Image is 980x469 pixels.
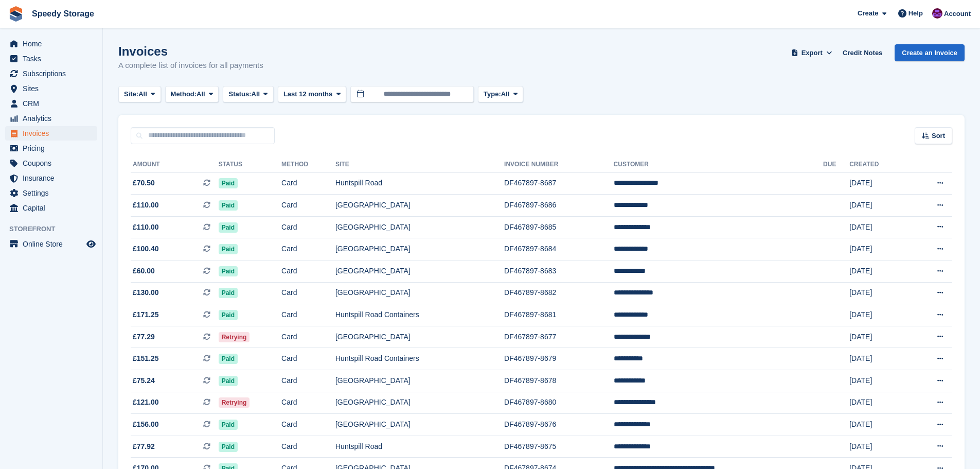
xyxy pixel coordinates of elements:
[858,8,878,19] span: Create
[133,178,155,188] span: £70.50
[23,51,84,66] span: Tasks
[118,60,263,72] p: A complete list of invoices for all payments
[5,237,97,251] a: menu
[23,66,84,81] span: Subscriptions
[504,392,614,414] td: DF467897-8680
[5,201,97,215] a: menu
[335,414,504,436] td: [GEOGRAPHIC_DATA]
[133,266,155,276] span: £60.00
[281,326,335,348] td: Card
[278,86,346,103] button: Last 12 months
[504,414,614,436] td: DF467897-8676
[23,171,84,185] span: Insurance
[504,195,614,217] td: DF467897-8686
[23,156,84,170] span: Coupons
[614,157,824,173] th: Customer
[504,216,614,238] td: DF467897-8685
[219,420,238,430] span: Paid
[23,111,84,126] span: Analytics
[281,216,335,238] td: Card
[504,348,614,370] td: DF467897-8679
[335,157,504,173] th: Site
[219,200,238,211] span: Paid
[281,436,335,458] td: Card
[133,200,159,211] span: £110.00
[118,44,263,58] h1: Invoices
[281,370,335,392] td: Card
[908,8,923,19] span: Help
[335,172,504,195] td: Huntspill Road
[118,86,161,103] button: Site: All
[504,238,614,260] td: DF467897-8684
[5,96,97,111] a: menu
[219,397,250,408] span: Retrying
[281,238,335,260] td: Card
[5,126,97,141] a: menu
[801,48,823,58] span: Export
[504,370,614,392] td: DF467897-8678
[5,51,97,66] a: menu
[849,238,908,260] td: [DATE]
[133,222,159,233] span: £110.00
[335,348,504,370] td: Huntspill Road Containers
[932,8,942,19] img: Dan Jackson
[283,89,332,99] span: Last 12 months
[335,282,504,304] td: [GEOGRAPHIC_DATA]
[849,326,908,348] td: [DATE]
[5,171,97,185] a: menu
[335,370,504,392] td: [GEOGRAPHIC_DATA]
[252,89,260,99] span: All
[849,216,908,238] td: [DATE]
[504,282,614,304] td: DF467897-8682
[124,89,138,99] span: Site:
[335,436,504,458] td: Huntspill Road
[133,441,155,452] span: £77.92
[281,304,335,326] td: Card
[335,326,504,348] td: [GEOGRAPHIC_DATA]
[849,260,908,283] td: [DATE]
[219,442,238,452] span: Paid
[504,172,614,195] td: DF467897-8687
[23,96,84,111] span: CRM
[335,304,504,326] td: Huntspill Road Containers
[504,157,614,173] th: Invoice Number
[131,157,219,173] th: Amount
[281,195,335,217] td: Card
[9,224,102,234] span: Storefront
[5,141,97,155] a: menu
[281,157,335,173] th: Method
[281,414,335,436] td: Card
[23,201,84,215] span: Capital
[133,419,159,430] span: £156.00
[197,89,205,99] span: All
[849,370,908,392] td: [DATE]
[932,131,945,141] span: Sort
[849,348,908,370] td: [DATE]
[5,66,97,81] a: menu
[504,260,614,283] td: DF467897-8683
[23,126,84,141] span: Invoices
[219,376,238,386] span: Paid
[223,86,273,103] button: Status: All
[501,89,510,99] span: All
[138,89,147,99] span: All
[5,81,97,96] a: menu
[228,89,251,99] span: Status:
[478,86,523,103] button: Type: All
[849,392,908,414] td: [DATE]
[335,392,504,414] td: [GEOGRAPHIC_DATA]
[23,237,84,251] span: Online Store
[5,111,97,126] a: menu
[23,37,84,51] span: Home
[133,287,159,298] span: £130.00
[85,238,97,250] a: Preview store
[281,260,335,283] td: Card
[133,309,159,320] span: £171.25
[504,304,614,326] td: DF467897-8681
[849,282,908,304] td: [DATE]
[484,89,501,99] span: Type:
[28,5,98,22] a: Speedy Storage
[23,141,84,155] span: Pricing
[335,260,504,283] td: [GEOGRAPHIC_DATA]
[133,375,155,386] span: £75.24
